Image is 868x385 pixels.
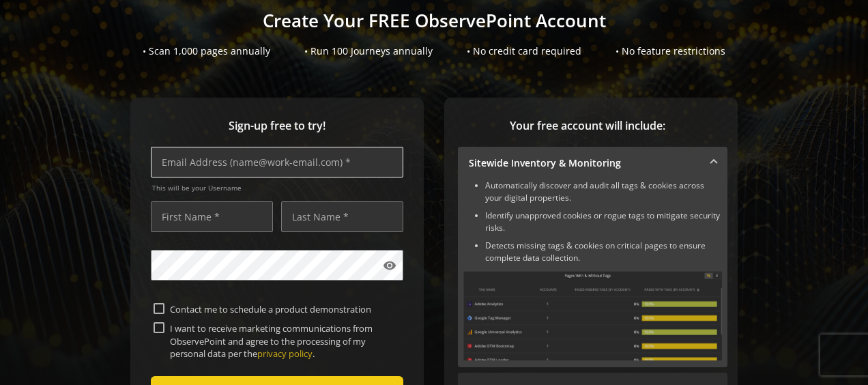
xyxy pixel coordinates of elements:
[257,347,313,360] a: privacy policy
[485,210,722,234] li: Identify unapproved cookies or rogue tags to mitigate security risks.
[467,44,581,58] div: • No credit card required
[151,201,273,232] input: First Name *
[469,156,700,170] mat-panel-title: Sitewide Inventory & Monitoring
[463,271,722,360] img: Sitewide Inventory & Monitoring
[164,303,401,315] label: Contact me to schedule a product demonstration
[304,44,433,58] div: • Run 100 Journeys annually
[151,147,403,177] input: Email Address (name@work-email.com) *
[383,259,396,272] mat-icon: visibility
[485,240,722,264] li: Detects missing tags & cookies on critical pages to ensure complete data collection.
[152,183,403,192] span: This will be your Username
[616,44,725,58] div: • No feature restrictions
[458,118,717,134] span: Your free account will include:
[281,201,403,232] input: Last Name *
[164,322,401,360] label: I want to receive marketing communications from ObservePoint and agree to the processing of my pe...
[151,118,403,134] span: Sign-up free to try!
[143,44,270,58] div: • Scan 1,000 pages annually
[458,180,727,367] div: Sitewide Inventory & Monitoring
[458,147,727,180] mat-expansion-panel-header: Sitewide Inventory & Monitoring
[485,180,722,204] li: Automatically discover and audit all tags & cookies across your digital properties.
